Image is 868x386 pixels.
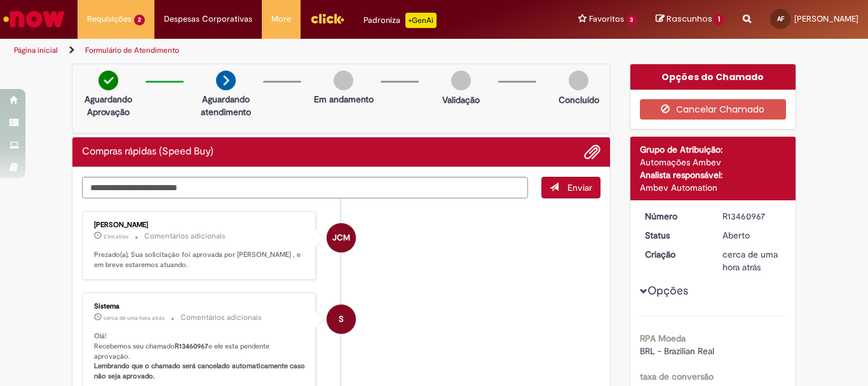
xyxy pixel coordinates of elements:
[541,177,600,198] button: Enviar
[85,45,179,55] a: Formulário de Atendimento
[104,314,165,322] time: 29/08/2025 09:10:58
[94,221,306,229] div: [PERSON_NAME]
[722,249,778,273] time: 29/08/2025 09:10:46
[794,13,858,24] span: [PERSON_NAME]
[640,333,686,344] b: RPA Moeda
[78,93,139,118] p: Aguardando Aprovação
[104,233,128,240] time: 29/08/2025 09:33:24
[82,177,528,198] textarea: Digite sua mensagem aqui...
[195,93,257,118] p: Aguardando atendimento
[714,14,724,25] span: 1
[175,341,208,351] b: R13460967
[640,345,714,357] span: BRL - Brazilian Real
[667,13,712,25] span: Rascunhos
[722,249,778,273] span: cerca de uma hora atrás
[314,93,374,106] p: Em andamento
[777,15,784,23] span: AF
[164,13,252,25] span: Despesas Corporativas
[627,15,637,25] span: 3
[94,250,306,270] p: Prezado(a), Sua solicitação foi aprovada por [PERSON_NAME] , e em breve estaremos atuando.
[327,223,356,252] div: José Carlos Menezes De Oliveira Junior
[635,210,714,223] dt: Número
[98,71,118,90] img: check-circle-green.png
[567,182,592,193] span: Enviar
[656,13,724,25] a: Rascunhos
[271,13,291,25] span: More
[327,305,356,334] div: System
[87,13,132,25] span: Requisições
[635,229,714,242] dt: Status
[94,303,306,310] div: Sistema
[589,13,624,25] span: Favoritos
[94,331,306,382] p: Olá! Recebemos seu chamado e ele esta pendente aprovação.
[10,39,569,62] ul: Trilhas de página
[82,146,214,158] h2: Compras rápidas (Speed Buy) Histórico de tíquete
[216,71,236,90] img: arrow-next.png
[14,45,58,55] a: Página inicial
[1,6,67,32] img: ServiceNow
[310,9,344,28] img: click_logo_yellow_360x200.png
[339,304,344,334] span: S
[144,231,226,242] small: Comentários adicionais
[104,314,165,322] span: cerca de uma hora atrás
[334,71,353,90] img: img-circle-grey.png
[640,143,787,156] div: Grupo de Atribuição:
[363,13,437,28] div: Padroniza
[104,233,128,240] span: 23m atrás
[180,312,262,323] small: Comentários adicionais
[722,229,782,242] div: Aberto
[584,144,600,160] button: Adicionar anexos
[405,13,437,28] p: +GenAi
[332,223,350,253] span: JCM
[640,371,714,382] b: taxa de conversão
[134,15,145,25] span: 2
[630,64,796,90] div: Opções do Chamado
[640,181,787,194] div: Ambev Automation
[722,210,782,223] div: R13460967
[559,93,599,106] p: Concluído
[722,248,782,273] div: 29/08/2025 09:10:46
[640,156,787,169] div: Automações Ambev
[640,169,787,181] div: Analista responsável:
[640,99,787,120] button: Cancelar Chamado
[569,71,588,90] img: img-circle-grey.png
[451,71,471,90] img: img-circle-grey.png
[94,361,307,381] b: Lembrando que o chamado será cancelado automaticamente caso não seja aprovado.
[442,93,480,106] p: Validação
[635,248,714,261] dt: Criação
